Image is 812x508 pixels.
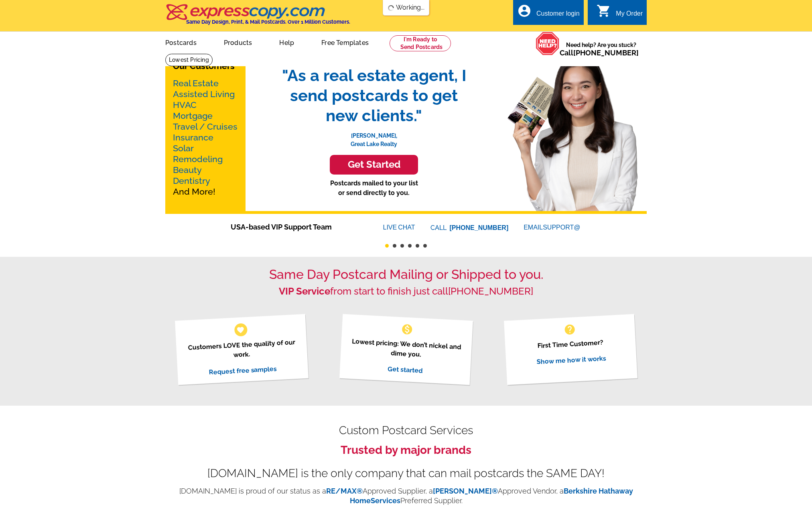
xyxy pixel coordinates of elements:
a: Real Estate [173,78,219,88]
h3: Get Started [340,159,408,171]
span: help [563,323,576,336]
a: LIVECHAT [383,224,415,231]
i: shopping_cart [597,4,611,18]
a: HVAC [173,100,197,110]
strong: VIP Service [279,285,330,297]
a: Show me how it works [536,354,606,366]
a: Solar [173,143,194,153]
a: [PHONE_NUMBER] [573,49,639,57]
span: favorite [236,325,245,334]
font: CALL [430,223,448,233]
a: Get Started [274,155,474,175]
a: Request free samples [208,365,277,376]
a: Travel / Cruises [173,122,238,132]
a: Insurance [173,132,213,142]
a: Products [211,33,265,51]
p: First Time Customer? [514,336,627,352]
p: [PERSON_NAME], Great Lake Realty [274,126,474,148]
p: Customers LOVE the quality of our work. [185,337,298,362]
font: LIVE [383,223,398,232]
p: Postcards mailed to your list or send directly to you. [274,179,474,198]
p: And More! [173,78,238,197]
span: monetization_on [401,323,414,336]
a: Same Day Design, Print, & Mail Postcards. Over 1 Million Customers. [165,10,350,25]
span: Need help? Are you stuck? [560,41,643,57]
i: account_circle [517,4,532,18]
font: SUPPORT@ [543,223,581,232]
span: USA-based VIP Support Team [231,221,359,232]
a: shopping_cart My Order [597,9,643,19]
a: account_circle Customer login [517,9,580,19]
span: "As a real estate agent, I send postcards to get new clients." [274,65,474,126]
div: [DOMAIN_NAME] is the only company that can mail postcards the SAME DAY! [165,469,647,478]
a: Remodeling [173,154,223,164]
a: Free Templates [309,33,382,51]
p: [DOMAIN_NAME] is proud of our status as a Approved Supplier, a Approved Vendor, a Preferred Suppl... [165,486,647,506]
span: Call [560,49,639,57]
button: 1 of 6 [385,244,389,248]
a: [PHONE_NUMBER] [448,285,533,297]
img: loading... [388,5,394,11]
h3: Trusted by major brands [165,443,647,457]
a: [PHONE_NUMBER] [450,224,509,231]
a: Assisted Living [173,89,235,99]
img: help [536,32,560,55]
button: 4 of 6 [408,244,412,248]
p: Lowest pricing: We don’t nickel and dime you. [349,336,463,362]
h2: Custom Postcard Services [165,426,647,435]
button: 2 of 6 [393,244,396,248]
a: Get started [387,365,422,374]
a: EMAILSUPPORT@ [524,224,581,231]
div: Customer login [536,10,580,21]
h1: Same Day Postcard Mailing or Shipped to you. [165,267,647,282]
a: Beauty [173,165,202,175]
button: 5 of 6 [416,244,419,248]
h2: from start to finish just call [165,286,647,297]
a: Postcards [152,33,209,51]
a: Mortgage [173,111,213,121]
h4: Same Day Design, Print, & Mail Postcards. Over 1 Million Customers. [186,19,350,25]
a: Dentistry [173,176,210,186]
button: 3 of 6 [400,244,404,248]
a: RE/MAX® [326,487,363,495]
button: 6 of 6 [423,244,427,248]
a: [PERSON_NAME]® [433,487,498,495]
div: My Order [616,10,643,21]
a: Help [266,33,307,51]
